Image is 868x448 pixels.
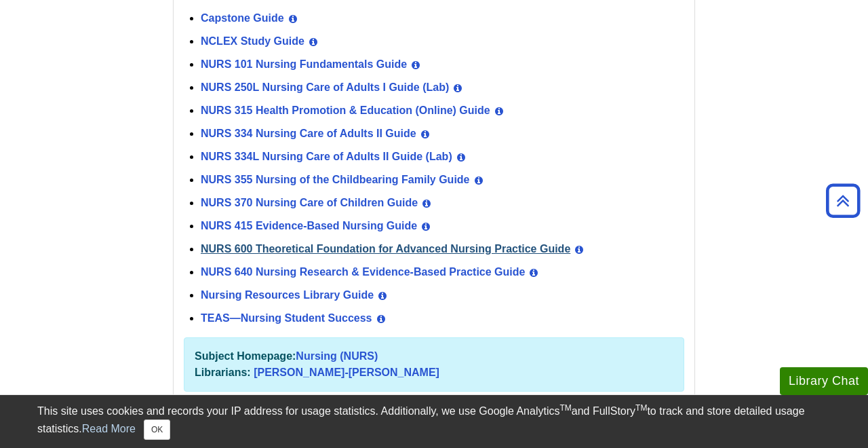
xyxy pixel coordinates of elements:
[201,220,417,231] a: NURS 415 Evidence-Based Nursing Guide
[195,350,296,362] strong: Subject Homepage:
[195,367,251,378] strong: Librarians:
[201,81,449,93] a: NURS 250L Nursing Care of Adults I Guide (Lab)
[82,423,136,434] a: Read More
[201,312,372,324] a: TEAS—Nursing Student Success
[201,266,525,278] a: NURS 640 Nursing Research & Evidence-Based Practice Guide
[821,191,865,210] a: Back to Top
[201,289,374,301] a: Nursing Resources Library Guide
[780,367,868,395] button: Library Chat
[201,35,304,47] a: NCLEX Study Guide
[37,403,831,440] div: This site uses cookies and records your IP address for usage statistics. Additionally, we use Goo...
[201,128,416,139] a: NURS 334 Nursing Care of Adults II Guide
[201,151,452,162] a: NURS 334L Nursing Care of Adults II Guide (Lab)
[296,350,378,362] a: Nursing (NURS)
[201,243,570,255] a: NURS 600 Theoretical Foundation for Advanced Nursing Practice Guide
[144,419,170,440] button: Close
[201,105,490,116] a: NURS 315 Health Promotion & Education (Online) Guide
[201,58,407,70] a: NURS 101 Nursing Fundamentals Guide
[201,174,470,185] a: NURS 355 Nursing of the Childbearing Family Guide
[635,403,647,413] sup: TM
[254,367,439,378] a: [PERSON_NAME]-[PERSON_NAME]
[201,12,284,24] a: Capstone Guide
[201,197,418,208] a: NURS 370 Nursing Care of Children Guide
[559,403,571,413] sup: TM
